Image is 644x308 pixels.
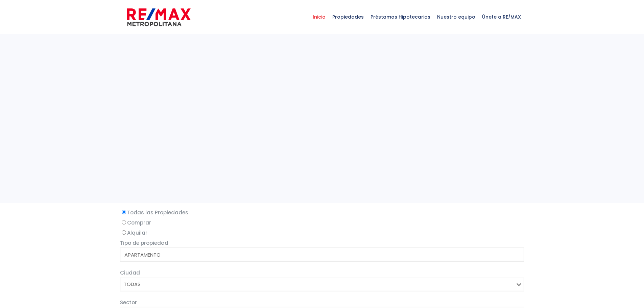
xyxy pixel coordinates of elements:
[120,218,524,227] label: Comprar
[122,220,126,224] input: Comprar
[122,230,126,235] input: Alquilar
[124,251,516,259] option: APARTAMENTO
[120,229,524,237] label: Alquilar
[479,7,524,27] span: Únete a RE/MAX
[120,239,168,246] span: Tipo de propiedad
[329,7,367,27] span: Propiedades
[120,208,524,217] label: Todas las Propiedades
[122,210,126,214] input: Todas las Propiedades
[367,7,434,27] span: Préstamos Hipotecarios
[309,7,329,27] span: Inicio
[124,259,516,267] option: CASA
[127,7,191,27] img: remax-metropolitana-logo
[120,269,140,276] span: Ciudad
[120,299,137,306] span: Sector
[434,7,479,27] span: Nuestro equipo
